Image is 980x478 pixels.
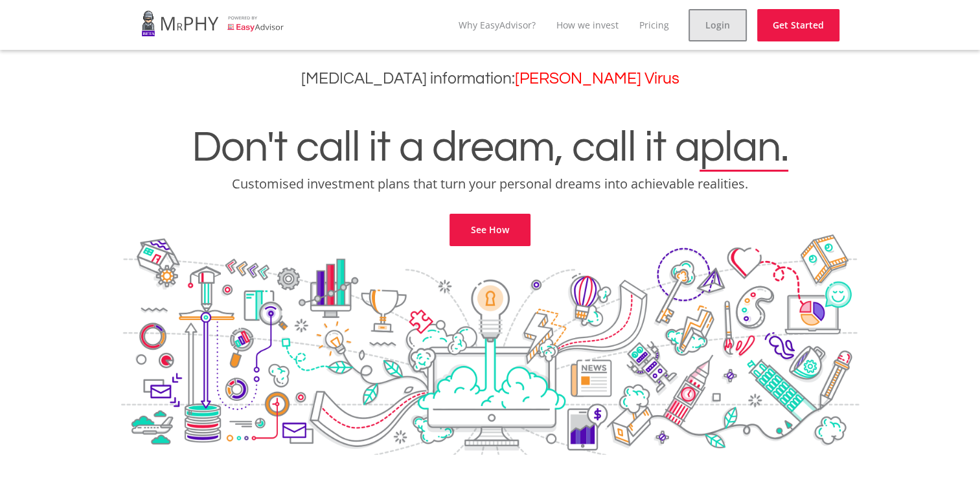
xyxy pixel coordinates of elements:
[10,69,970,88] h3: [MEDICAL_DATA] information:
[450,214,530,246] a: See How
[556,19,619,31] a: How we invest
[757,9,839,41] a: Get Started
[689,9,747,41] a: Login
[515,71,679,87] a: [PERSON_NAME] Virus
[639,19,669,31] a: Pricing
[10,175,970,193] p: Customised investment plans that turn your personal dreams into achievable realities.
[459,19,536,31] a: Why EasyAdvisor?
[700,126,788,170] span: plan.
[10,126,970,170] h1: Don't call it a dream, call it a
